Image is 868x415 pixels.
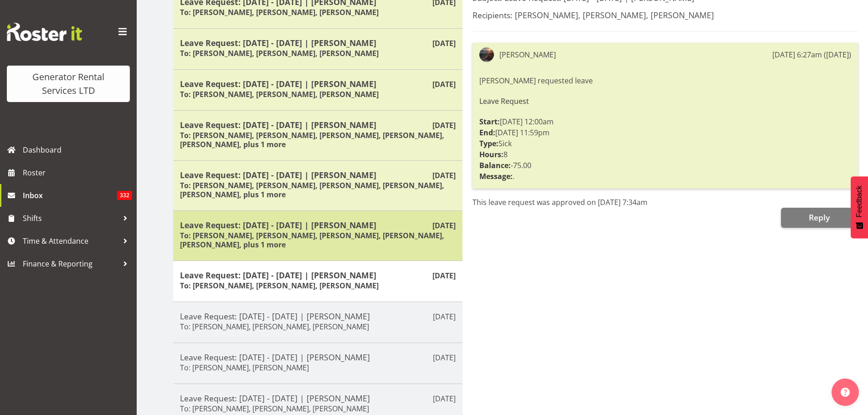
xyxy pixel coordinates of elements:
strong: Hours: [479,149,503,159]
h5: Leave Request: [DATE] - [DATE] | [PERSON_NAME] [180,120,456,130]
p: [DATE] [432,120,456,131]
p: [DATE] [432,220,456,231]
span: This leave request was approved on [DATE] 7:34am [473,197,647,207]
h5: Leave Request: [DATE] - [DATE] | [PERSON_NAME] [180,352,456,362]
h6: To: [PERSON_NAME], [PERSON_NAME], [PERSON_NAME] [180,90,379,99]
h5: Leave Request: [DATE] - [DATE] | [PERSON_NAME] [180,270,456,280]
h6: To: [PERSON_NAME], [PERSON_NAME], [PERSON_NAME] [180,49,379,58]
div: [DATE] 6:27am ([DATE]) [772,49,851,60]
h5: Leave Request: [DATE] - [DATE] | [PERSON_NAME] [180,38,456,48]
p: [DATE] [433,393,456,404]
h5: Leave Request: [DATE] - [DATE] | [PERSON_NAME] [180,311,456,321]
h6: Leave Request [479,97,851,105]
div: [PERSON_NAME] requested leave [DATE] 12:00am [DATE] 11:59pm Sick 8 -75.00 . [479,73,851,184]
p: [DATE] [432,79,456,90]
h6: To: [PERSON_NAME], [PERSON_NAME], [PERSON_NAME] [180,404,369,413]
strong: End: [479,128,495,138]
span: Inbox [23,189,117,202]
strong: Start: [479,117,500,127]
span: Feedback [855,185,863,217]
div: [PERSON_NAME] [499,49,556,60]
p: [DATE] [433,311,456,322]
img: help-xxl-2.png [841,388,850,397]
h6: To: [PERSON_NAME], [PERSON_NAME], [PERSON_NAME], [PERSON_NAME], [PERSON_NAME], plus 1 more [180,131,456,149]
h6: To: [PERSON_NAME], [PERSON_NAME], [PERSON_NAME] [180,322,369,331]
p: [DATE] [432,170,456,181]
h6: To: [PERSON_NAME], [PERSON_NAME], [PERSON_NAME], [PERSON_NAME], [PERSON_NAME], plus 1 more [180,231,456,249]
strong: Balance: [479,160,511,170]
h6: To: [PERSON_NAME], [PERSON_NAME] [180,363,309,372]
span: 332 [117,191,132,200]
p: [DATE] [432,270,456,281]
button: Reply [781,208,858,228]
img: chris-fry713a93f5bd2e892ba2382d9a4853c96d.png [479,47,494,62]
div: Generator Rental Services LTD [16,70,121,97]
strong: Type: [479,138,498,149]
h5: Leave Request: [DATE] - [DATE] | [PERSON_NAME] [180,220,456,230]
strong: Message: [479,171,513,181]
button: Feedback - Show survey [851,176,868,238]
h5: Leave Request: [DATE] - [DATE] | [PERSON_NAME] [180,170,456,180]
p: [DATE] [433,352,456,363]
h5: Leave Request: [DATE] - [DATE] | [PERSON_NAME] [180,393,456,403]
h5: Recipients: [PERSON_NAME], [PERSON_NAME], [PERSON_NAME] [473,10,858,20]
span: Roster [23,166,132,179]
h6: To: [PERSON_NAME], [PERSON_NAME], [PERSON_NAME], [PERSON_NAME], [PERSON_NAME], plus 1 more [180,181,456,199]
h6: To: [PERSON_NAME], [PERSON_NAME], [PERSON_NAME] [180,8,379,17]
span: Shifts [23,211,118,225]
h5: Leave Request: [DATE] - [DATE] | [PERSON_NAME] [180,79,456,89]
img: Rosterit website logo [7,23,82,41]
span: Time & Attendance [23,234,118,248]
span: Finance & Reporting [23,257,118,271]
h6: To: [PERSON_NAME], [PERSON_NAME], [PERSON_NAME] [180,281,379,290]
span: Reply [809,212,830,223]
p: [DATE] [432,38,456,49]
span: Dashboard [23,143,132,157]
